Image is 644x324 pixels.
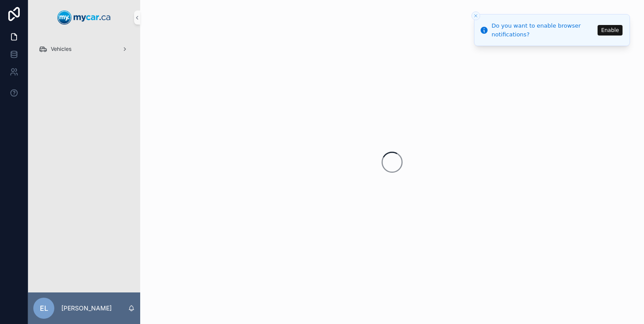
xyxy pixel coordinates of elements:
[33,41,135,57] a: Vehicles
[61,304,112,313] p: [PERSON_NAME]
[492,21,595,39] div: Do you want to enable browser notifications?
[28,35,140,68] div: scrollable content
[51,46,71,53] span: Vehicles
[471,11,480,20] button: Close toast
[57,11,111,25] img: App logo
[598,25,623,36] button: Enable
[40,303,48,313] span: EL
